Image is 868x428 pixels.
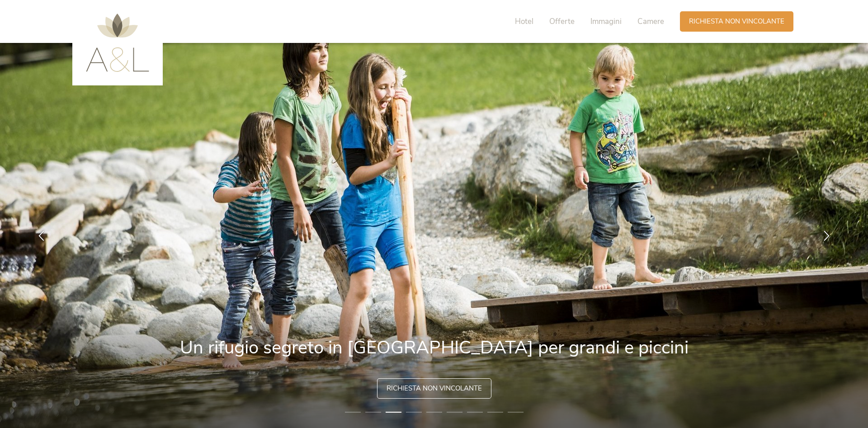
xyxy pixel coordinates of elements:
[689,17,784,26] span: Richiesta non vincolante
[515,16,533,27] span: Hotel
[549,16,575,27] span: Offerte
[590,16,622,27] span: Immagini
[637,16,664,27] span: Camere
[86,14,149,72] img: AMONTI & LUNARIS Wellnessresort
[387,384,482,393] span: Richiesta non vincolante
